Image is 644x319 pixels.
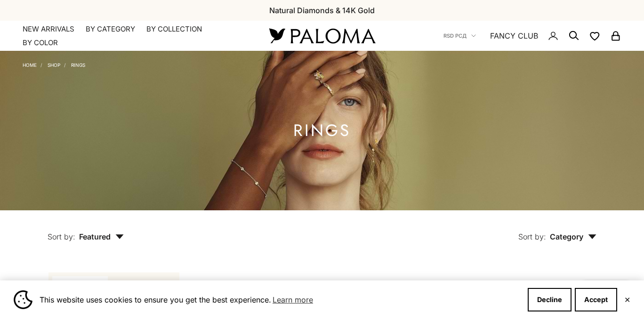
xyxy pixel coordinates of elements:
span: RSD РСД [443,32,467,40]
nav: Secondary navigation [443,21,621,51]
p: Natural Diamonds & 14K Gold [269,4,375,16]
button: Accept [575,288,617,311]
nav: Breadcrumb [23,60,85,68]
span: Featured [79,232,124,241]
a: NEW ARRIVALS [23,24,74,34]
summary: By Category [86,24,135,34]
span: This website uses cookies to ensure you get the best experience. [40,293,520,307]
summary: By Color [23,38,58,48]
span: Sort by: [48,232,75,241]
button: Sort by: Category [497,210,618,250]
a: FANCY CLUB [490,30,538,42]
img: Cookie banner [14,290,32,309]
button: Sort by: Featured [26,210,145,250]
span: BEST SELLER [52,276,108,289]
button: Decline [528,288,572,311]
span: Sort by: [518,232,546,241]
span: Category [550,232,596,241]
a: Learn more [271,293,314,307]
nav: Primary navigation [23,24,247,48]
a: Home [23,62,37,68]
a: Rings [71,62,85,68]
button: RSD РСД [443,32,476,40]
summary: By Collection [146,24,202,34]
h1: Rings [293,125,351,136]
a: Shop [48,62,60,68]
button: Close [624,297,630,303]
